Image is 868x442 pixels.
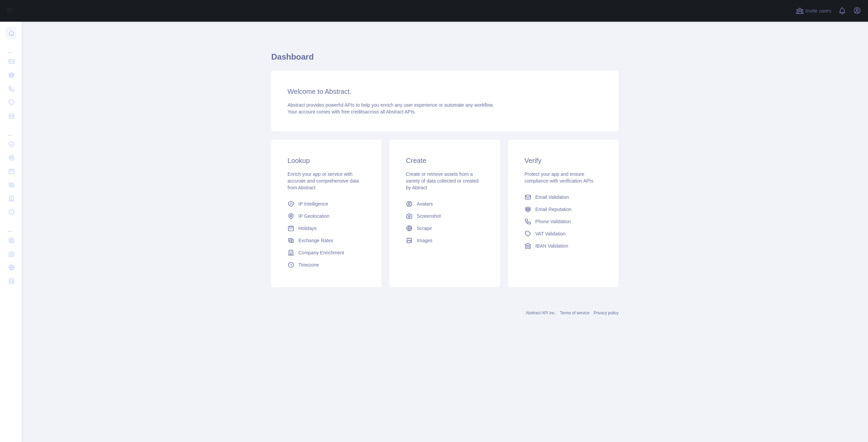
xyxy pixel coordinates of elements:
[406,171,478,190] span: Create or retrieve assets from a variety of data collected or created by Abtract
[522,203,605,215] a: Email Reputation
[288,102,494,108] span: Abstract provides powerful APIs to help you enrich any user experience or automate any workflow.
[526,311,556,315] a: Abstract API Inc.
[285,247,368,259] a: Company Enrichment
[522,228,605,240] a: VAT Validation
[5,219,16,233] div: ...
[298,201,328,207] span: IP Intelligence
[535,194,569,201] span: Email Validation
[535,230,566,237] span: VAT Validation
[5,41,16,54] div: ...
[535,206,572,213] span: Email Reputation
[285,222,368,234] a: Holidays
[594,311,618,315] a: Privacy policy
[406,156,484,165] h3: Create
[522,191,605,203] a: Email Validation
[805,7,831,15] span: Invite users
[298,261,319,268] span: Timezone
[285,198,368,210] a: IP Intelligence
[5,123,16,137] div: ...
[298,237,333,244] span: Exchange Rates
[794,5,833,16] button: Invite users
[417,201,433,207] span: Avatars
[403,210,486,222] a: Screenshot
[298,225,317,232] span: Holidays
[271,51,618,68] h1: Dashboard
[535,243,568,249] span: IBAN Validation
[285,210,368,222] a: IP Geolocation
[298,213,330,219] span: IP Geolocation
[522,215,605,228] a: Phone Validation
[403,222,486,234] a: Scrape
[288,109,416,114] span: Your account comes with across all Abstract APIs.
[525,156,602,165] h3: Verify
[298,249,344,256] span: Company Enrichment
[403,234,486,247] a: Images
[522,240,605,252] a: IBAN Validation
[417,225,432,232] span: Scrape
[285,234,368,247] a: Exchange Rates
[288,156,365,165] h3: Lookup
[288,171,359,190] span: Enrich your app or service with accurate and comprehensive data from Abstract
[403,198,486,210] a: Avatars
[535,218,571,225] span: Phone Validation
[525,171,593,184] span: Protect your app and ensure compliance with verification APIs
[417,237,432,244] span: Images
[288,87,602,96] h3: Welcome to Abstract.
[560,311,589,315] a: Terms of service
[341,109,365,114] span: free credits
[417,213,441,219] span: Screenshot
[285,259,368,271] a: Timezone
